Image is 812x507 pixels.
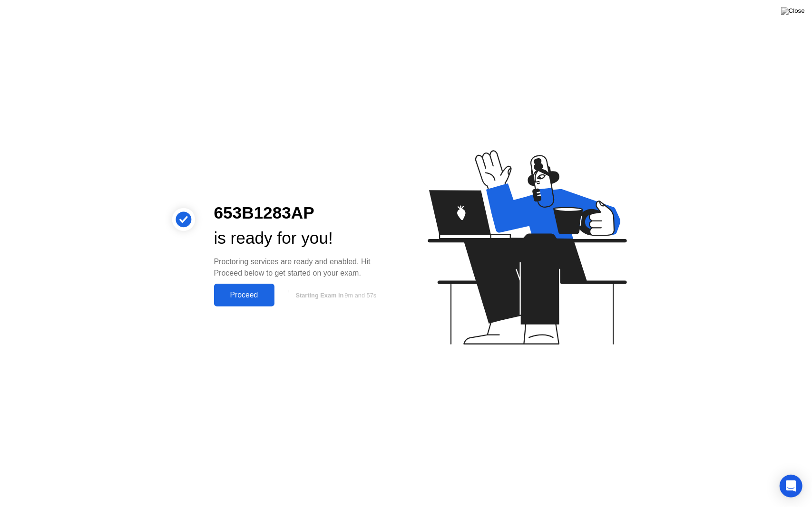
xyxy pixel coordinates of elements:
[344,292,376,299] span: 9m and 57s
[214,256,391,279] div: Proctoring services are ready and enabled. Hit Proceed below to get started on your exam.
[214,284,274,306] button: Proceed
[279,286,391,304] button: Starting Exam in9m and 57s
[214,226,391,251] div: is ready for you!
[780,475,802,497] div: Open Intercom Messenger
[214,201,391,226] div: 653B1283AP
[781,7,805,15] img: Close
[217,291,272,299] div: Proceed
